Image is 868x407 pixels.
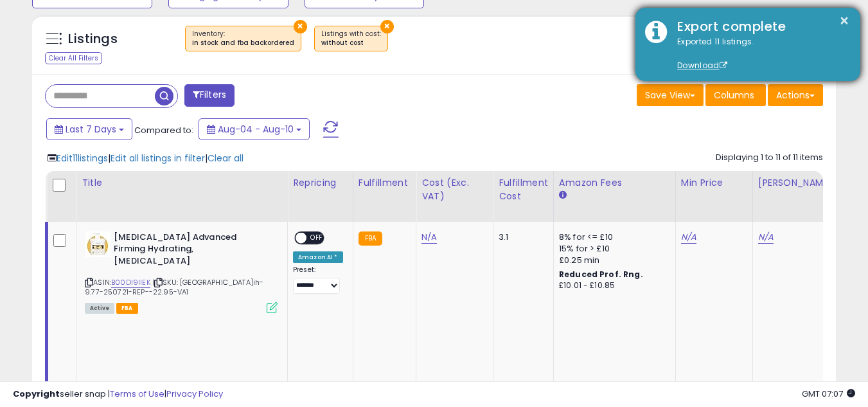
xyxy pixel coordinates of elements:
b: Reduced Prof. Rng. [559,269,643,280]
div: Displaying 1 to 11 of 11 items [716,152,823,164]
div: Fulfillment Cost [499,176,548,203]
span: Columns [714,89,754,102]
div: 3.1 [499,231,544,243]
div: ASIN: [85,231,278,312]
div: 8% for <= £10 [559,231,666,243]
button: × [294,20,307,33]
div: Export complete [668,17,851,36]
a: Terms of Use [110,388,164,400]
button: Filters [184,84,235,107]
span: Edit 11 listings [57,152,108,165]
small: FBA [359,231,382,246]
a: B00DI9IIEK [111,277,150,288]
button: Last 7 Days [46,118,132,140]
div: Clear All Filters [45,52,102,64]
span: 2025-08-18 07:07 GMT [802,388,855,400]
a: Download [677,60,727,71]
a: Privacy Policy [166,388,223,400]
img: 41936-FMjfL._SL40_.jpg [85,231,111,257]
div: Min Price [681,176,747,190]
button: × [839,13,849,29]
div: Amazon Fees [559,176,670,190]
a: N/A [421,231,437,244]
a: N/A [681,231,696,244]
button: Save View [637,84,704,106]
span: Last 7 Days [66,123,116,136]
strong: Copyright [13,388,60,400]
button: × [380,20,394,33]
div: £0.25 min [559,255,666,266]
span: Inventory : [192,29,294,48]
span: Edit all listings in filter [111,152,205,165]
div: Amazon AI * [293,251,343,263]
div: seller snap | | [13,388,223,401]
div: £10.01 - £10.85 [559,280,666,291]
div: Fulfillment [359,176,411,190]
button: Actions [768,84,823,106]
span: | SKU: [GEOGRAPHIC_DATA]ih-9.77-250721-REP--22.95-VA1 [85,277,264,296]
div: Repricing [293,176,348,190]
button: Columns [705,84,766,106]
span: Aug-04 - Aug-10 [218,123,294,136]
div: Title [82,176,282,190]
div: Exported 11 listings. [668,36,851,72]
span: FBA [116,303,138,314]
button: Aug-04 - Aug-10 [199,118,310,140]
a: N/A [758,231,774,244]
div: in stock and fba backordered [192,39,294,48]
span: Listings with cost : [321,29,381,48]
span: Clear all [208,152,244,165]
div: without cost [321,39,381,48]
small: Amazon Fees. [559,190,567,201]
h5: Listings [68,30,118,48]
div: Cost (Exc. VAT) [421,176,488,203]
div: | | [48,152,244,165]
span: Compared to: [134,124,193,136]
span: OFF [306,232,327,243]
span: All listings currently available for purchase on Amazon [85,303,114,314]
div: 15% for > £10 [559,243,666,255]
div: Preset: [293,266,343,294]
b: [MEDICAL_DATA] Advanced Firming Hydrating, [MEDICAL_DATA] [114,231,270,271]
div: [PERSON_NAME] [758,176,835,190]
